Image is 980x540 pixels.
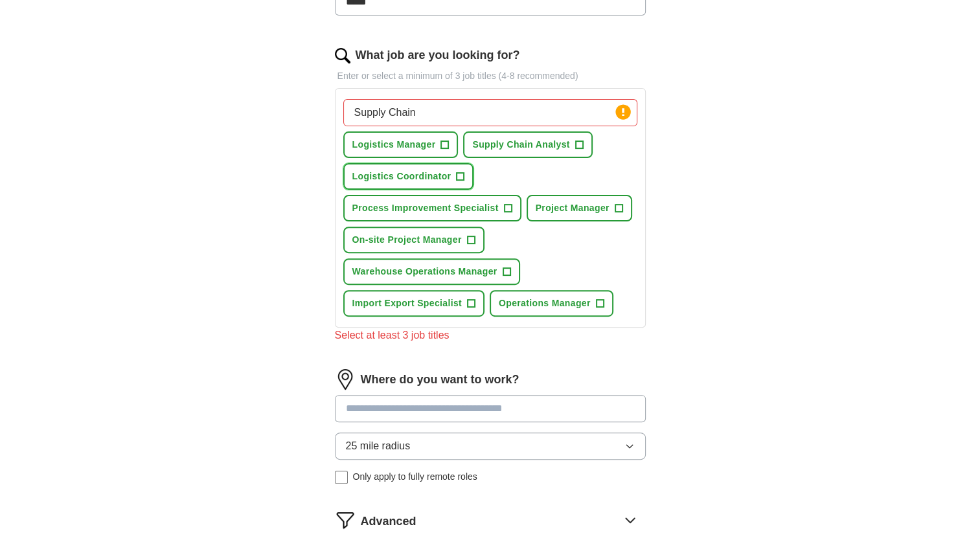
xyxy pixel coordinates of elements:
span: On-site Project Manager [352,233,462,247]
button: Logistics Manager [343,131,459,158]
p: Enter or select a minimum of 3 job titles (4-8 recommended) [335,69,646,83]
span: Logistics Coordinator [352,170,451,183]
button: Warehouse Operations Manager [343,258,520,285]
img: filter [335,510,356,530]
button: 25 mile radius [335,433,646,460]
span: Advanced [361,513,416,530]
button: On-site Project Manager [343,227,484,253]
span: Import Export Specialist [352,297,462,310]
span: Process Improvement Specialist [352,201,499,215]
button: Supply Chain Analyst [463,131,592,158]
span: 25 mile radius [346,438,411,454]
label: What job are you looking for? [356,47,520,64]
span: Warehouse Operations Manager [352,265,497,278]
button: Logistics Coordinator [343,163,474,190]
button: Operations Manager [490,290,613,317]
input: Type a job title and press enter [343,99,637,126]
span: Operations Manager [499,297,591,310]
span: Supply Chain Analyst [472,138,569,152]
button: Import Export Specialist [343,290,484,317]
span: Only apply to fully remote roles [353,470,477,484]
label: Where do you want to work? [361,371,519,388]
span: Logistics Manager [352,138,436,152]
input: Only apply to fully remote roles [335,471,348,484]
img: search.png [335,48,350,63]
span: Project Manager [536,201,610,215]
button: Project Manager [527,195,632,221]
button: Process Improvement Specialist [343,195,521,221]
div: Select at least 3 job titles [335,328,646,343]
img: location.png [335,369,356,390]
